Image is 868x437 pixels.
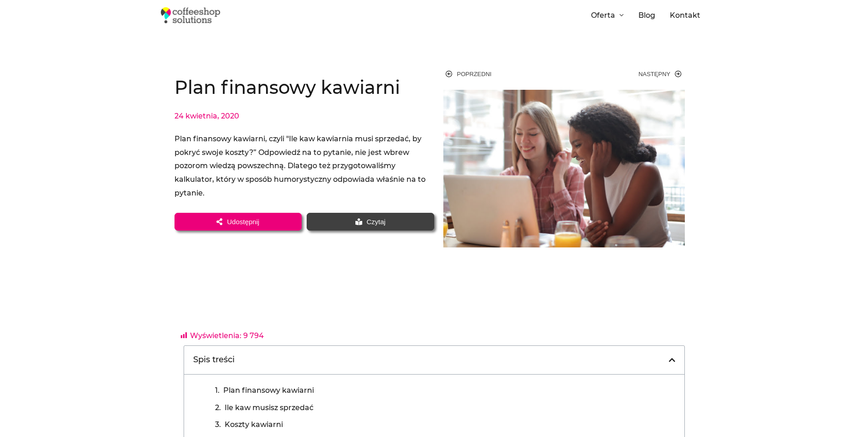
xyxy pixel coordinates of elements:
[161,7,220,23] img: Coffeeshop Solutions
[175,109,239,123] a: 24 kwietnia, 2020
[225,418,283,432] a: Koszty kawiarni
[446,68,564,81] a: Poprzedni
[225,401,313,415] a: Ile kaw musisz sprzedać
[193,355,669,365] h4: Spis treści
[175,132,434,200] div: Plan finansowy kawiarni, czyli "Ile kaw kawiarnia musi sprzedać, by pokryć swoje koszty?” Odpowie...
[243,331,264,340] span: 9 794
[307,213,434,231] a: Czytaj
[638,69,670,80] span: Następny
[443,90,685,247] img: plan finansowy kawiarni
[669,356,675,364] div: Close table of contents
[457,69,492,80] span: Poprzedni
[175,75,434,100] h1: Plan finansowy kawiarni
[564,68,682,81] a: Następny
[367,218,386,225] span: Czytaj
[223,384,314,397] a: Plan finansowy kawiarni
[175,112,239,120] time: 24 kwietnia, 2020
[175,213,302,231] a: Udostępnij
[227,218,259,225] span: Udostępnij
[190,331,241,340] span: Wyświetlenia:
